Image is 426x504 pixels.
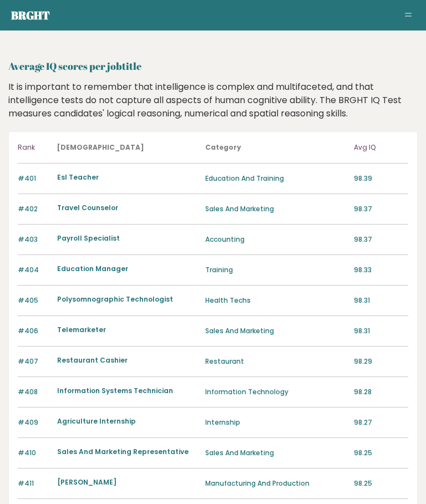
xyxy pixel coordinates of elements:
p: 98.31 [354,296,408,306]
p: 98.28 [354,387,408,397]
h2: Average IQ scores per jobtitle [8,59,418,74]
p: Avg IQ [354,141,408,154]
p: Sales And Marketing [205,326,347,336]
a: Payroll Specialist [57,233,120,243]
p: Information Technology [205,387,347,397]
p: 98.25 [354,478,408,488]
p: Sales And Marketing [205,448,347,458]
p: 98.25 [354,448,408,458]
p: Internship [205,418,347,427]
p: #402 [18,204,50,214]
a: Agriculture Internship [57,416,136,426]
b: Category [205,142,241,152]
p: #408 [18,387,50,397]
a: [PERSON_NAME] [57,477,116,487]
p: Sales And Marketing [205,204,347,214]
p: #404 [18,265,50,275]
p: 98.29 [354,357,408,366]
p: 98.39 [354,174,408,184]
b: [DEMOGRAPHIC_DATA] [57,142,144,152]
a: Telemarketer [57,325,106,334]
p: Health Techs [205,296,347,306]
a: Education Manager [57,264,128,273]
p: 98.33 [354,265,408,275]
p: 98.31 [354,326,408,336]
p: #406 [18,326,50,336]
a: Restaurant Cashier [57,355,128,365]
a: Sales And Marketing Representative [57,447,189,456]
p: 98.37 [354,235,408,245]
p: #401 [18,174,50,184]
p: #411 [18,478,50,488]
div: It is important to remember that intelligence is complex and multifaceted, and that intelligence ... [4,80,422,120]
p: Restaurant [205,357,347,366]
p: #403 [18,235,50,245]
p: Rank [18,141,50,154]
p: #410 [18,448,50,458]
a: Travel Counselor [57,203,118,212]
p: Training [205,265,347,275]
p: #407 [18,357,50,366]
p: Accounting [205,235,347,245]
a: Polysomnographic Technologist [57,294,173,304]
p: Education And Training [205,174,347,184]
a: Esl Teacher [57,172,99,182]
p: Manufacturing And Production [205,478,347,488]
a: Information Systems Technician [57,386,173,395]
p: 98.37 [354,204,408,214]
p: #405 [18,296,50,306]
button: Toggle navigation [402,9,415,22]
a: Brght [11,8,50,23]
p: #409 [18,418,50,427]
p: 98.27 [354,418,408,427]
